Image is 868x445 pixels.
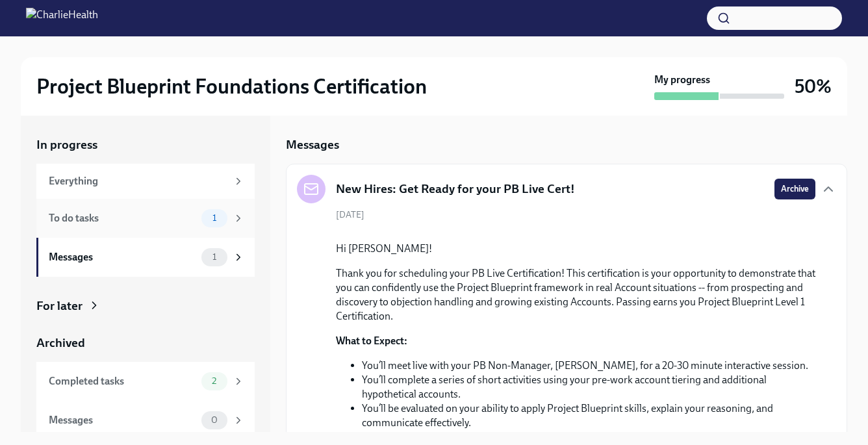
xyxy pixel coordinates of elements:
[36,335,255,351] a: Archived
[204,376,224,386] span: 2
[336,335,407,347] strong: What to Expect:
[362,401,815,430] li: You’ll be evaluated on your ability to apply Project Blueprint skills, explain your reasoning, an...
[49,211,196,225] div: To do tasks
[36,136,255,153] a: In progress
[781,183,809,196] span: Archive
[49,250,196,264] div: Messages
[336,242,815,256] p: Hi [PERSON_NAME]!
[36,199,255,238] a: To do tasks1
[36,238,255,277] a: Messages1
[203,415,225,425] span: 0
[36,73,427,99] h2: Project Blueprint Foundations Certification
[336,209,364,221] span: [DATE]
[286,136,339,153] h5: Messages
[36,401,255,440] a: Messages0
[36,362,255,401] a: Completed tasks2
[362,359,815,373] li: You’ll meet live with your PB Non-Manager, [PERSON_NAME], for a 20-30 minute interactive session.
[49,413,196,427] div: Messages
[36,298,255,314] a: For later
[49,374,196,388] div: Completed tasks
[336,266,815,324] p: Thank you for scheduling your PB Live Certification! This certification is your opportunity to de...
[36,298,83,314] div: For later
[795,75,832,98] h3: 50%
[49,174,227,188] div: Everything
[654,73,710,87] strong: My progress
[336,181,575,197] h5: New Hires: Get Ready for your PB Live Cert!
[205,252,224,262] span: 1
[26,8,98,29] img: CharlieHealth
[774,179,815,199] button: Archive
[205,213,224,223] span: 1
[362,373,815,401] li: You’ll complete a series of short activities using your pre-work account tiering and additional h...
[36,164,255,199] a: Everything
